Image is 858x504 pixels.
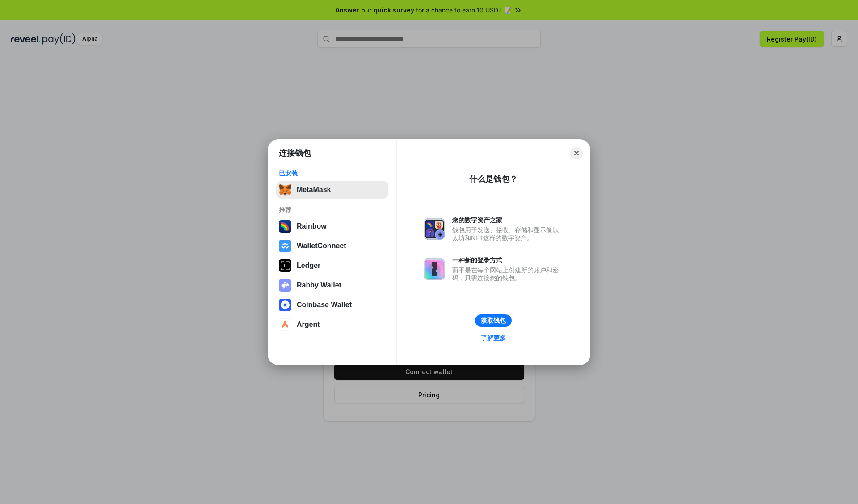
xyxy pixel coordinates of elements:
[475,314,512,327] button: 获取钱包
[570,147,583,159] button: Close
[469,174,517,184] div: 什么是钱包？
[424,218,445,240] img: svg+xml,%3Csvg%20xmlns%3D%22http%3A%2F%2Fwww.w3.org%2F2000%2Fsvg%22%20fill%3D%22none%22%20viewBox...
[279,240,291,252] img: svg+xml,%3Csvg%20width%3D%2228%22%20height%3D%2228%22%20viewBox%3D%220%200%2028%2028%22%20fill%3D...
[297,281,341,289] div: Rabby Wallet
[297,301,352,309] div: Coinbase Wallet
[279,183,291,196] img: svg+xml,%3Csvg%20fill%3D%22none%22%20height%3D%2233%22%20viewBox%3D%220%200%2035%2033%22%20width%...
[481,334,506,342] div: 了解更多
[452,266,563,282] div: 而不是在每个网站上创建新的账户和密码，只需连接您的钱包。
[297,321,320,329] div: Argent
[279,299,291,311] img: svg+xml,%3Csvg%20width%3D%2228%22%20height%3D%2228%22%20viewBox%3D%220%200%2028%2028%22%20fill%3D...
[452,256,563,264] div: 一种新的登录方式
[424,258,445,280] img: svg+xml,%3Csvg%20xmlns%3D%22http%3A%2F%2Fwww.w3.org%2F2000%2Fsvg%22%20fill%3D%22none%22%20viewBox...
[276,257,388,275] button: Ledger
[279,169,386,177] div: 已安装
[297,262,320,270] div: Ledger
[297,222,327,230] div: Rainbow
[276,217,388,235] button: Rainbow
[276,276,388,294] button: Rabby Wallet
[297,186,331,194] div: MetaMask
[279,259,291,272] img: svg+xml,%3Csvg%20xmlns%3D%22http%3A%2F%2Fwww.w3.org%2F2000%2Fsvg%22%20width%3D%2228%22%20height%3...
[297,242,346,250] div: WalletConnect
[276,296,388,314] button: Coinbase Wallet
[276,237,388,255] button: WalletConnect
[475,332,511,344] a: 了解更多
[279,206,386,214] div: 推荐
[279,279,291,292] img: svg+xml,%3Csvg%20xmlns%3D%22http%3A%2F%2Fwww.w3.org%2F2000%2Fsvg%22%20fill%3D%22none%22%20viewBox...
[481,317,506,325] div: 获取钱包
[279,220,291,233] img: svg+xml,%3Csvg%20width%3D%22120%22%20height%3D%22120%22%20viewBox%3D%220%200%20120%20120%22%20fil...
[279,318,291,331] img: svg+xml,%3Csvg%20width%3D%2228%22%20height%3D%2228%22%20viewBox%3D%220%200%2028%2028%22%20fill%3D...
[279,148,311,158] h1: 连接钱包
[276,181,388,199] button: MetaMask
[452,226,563,242] div: 钱包用于发送、接收、存储和显示像以太坊和NFT这样的数字资产。
[452,216,563,224] div: 您的数字资产之家
[276,316,388,333] button: Argent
